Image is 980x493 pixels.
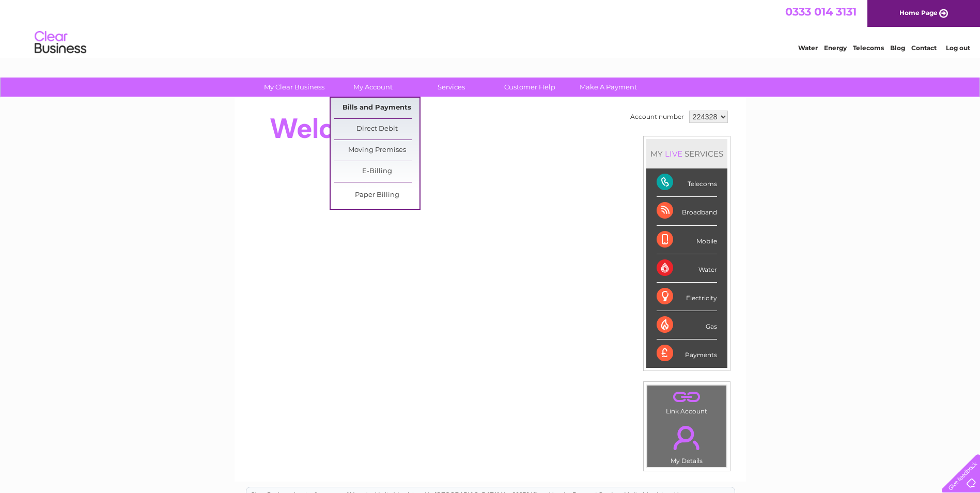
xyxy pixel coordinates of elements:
[890,44,905,52] a: Blog
[785,5,857,18] a: 0333 014 3131
[798,44,818,52] a: Water
[657,168,717,197] div: Telecoms
[646,139,727,168] div: MY SERVICES
[853,44,884,52] a: Telecoms
[663,149,685,159] div: LIVE
[911,44,937,52] a: Contact
[566,78,651,97] a: Make A Payment
[409,78,494,97] a: Services
[657,283,717,311] div: Electricity
[657,226,717,254] div: Mobile
[824,44,847,52] a: Energy
[647,417,727,468] td: My Details
[246,6,735,50] div: Clear Business is a trading name of Verastar Limited (registered in [GEOGRAPHIC_DATA] No. 3667643...
[487,78,572,97] a: Customer Help
[657,197,717,225] div: Broadband
[628,108,687,126] td: Account number
[334,185,419,206] a: Paper Billing
[650,420,724,456] a: .
[34,27,87,58] img: logo.png
[946,44,970,52] a: Log out
[657,311,717,340] div: Gas
[650,388,724,406] a: .
[330,78,415,97] a: My Account
[252,78,337,97] a: My Clear Business
[334,119,419,140] a: Direct Debit
[647,385,727,418] td: Link Account
[334,140,419,161] a: Moving Premises
[657,340,717,367] div: Payments
[657,254,717,283] div: Water
[334,161,419,182] a: E-Billing
[334,98,419,118] a: Bills and Payments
